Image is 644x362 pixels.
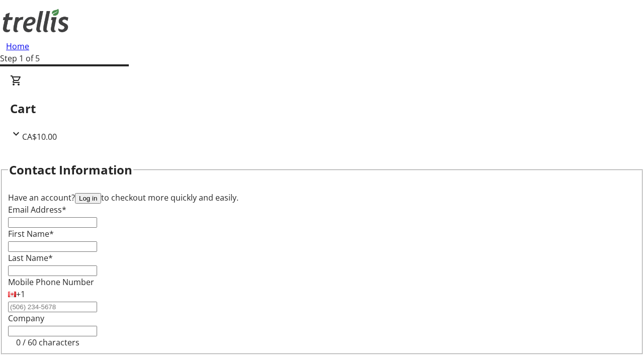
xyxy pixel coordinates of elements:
label: Email Address* [8,204,66,215]
label: Mobile Phone Number [8,277,94,288]
label: Last Name* [8,252,53,263]
label: Company [8,313,44,324]
h2: Cart [10,100,634,118]
div: Have an account? to checkout more quickly and easily. [8,192,636,204]
tr-character-limit: 0 / 60 characters [16,337,79,348]
span: CA$10.00 [22,131,57,142]
button: Log in [75,193,101,204]
h2: Contact Information [9,161,132,179]
label: First Name* [8,228,54,239]
div: CartCA$10.00 [10,74,634,143]
input: (506) 234-5678 [8,302,97,312]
